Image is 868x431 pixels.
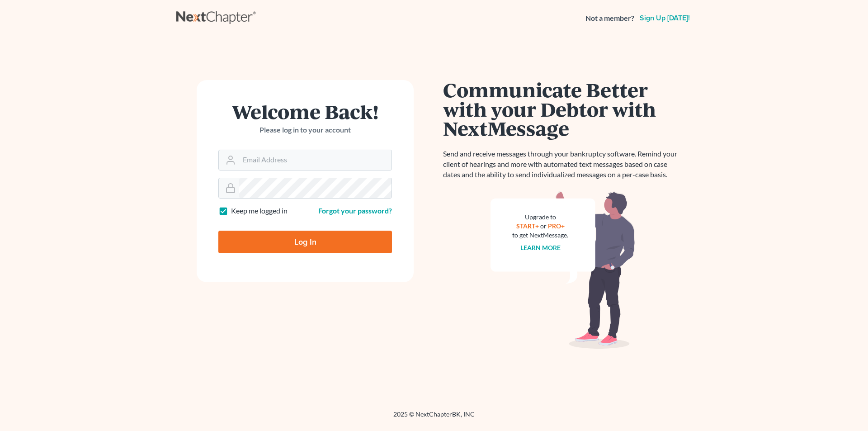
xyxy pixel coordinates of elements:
[231,206,288,216] label: Keep me logged in
[638,14,692,22] a: Sign up [DATE]!
[218,125,392,135] p: Please log in to your account
[512,231,568,240] div: to get NextMessage.
[443,80,683,138] h1: Communicate Better with your Debtor with NextMessage
[218,102,392,121] h1: Welcome Back!
[540,222,547,230] span: or
[176,410,692,426] div: 2025 © NextChapterBK, INC
[548,222,565,230] a: PRO+
[512,213,568,222] div: Upgrade to
[585,13,634,24] strong: Not a member?
[443,149,683,180] p: Send and receive messages through your bankruptcy software. Remind your client of hearings and mo...
[516,222,539,230] a: START+
[318,206,392,215] a: Forgot your password?
[218,231,392,253] input: Log In
[491,191,635,349] img: nextmessage_bg-59042aed3d76b12b5cd301f8e5b87938c9018125f34e5fa2b7a6b67550977c72.svg
[239,150,392,170] input: Email Address
[520,244,561,251] a: Learn more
